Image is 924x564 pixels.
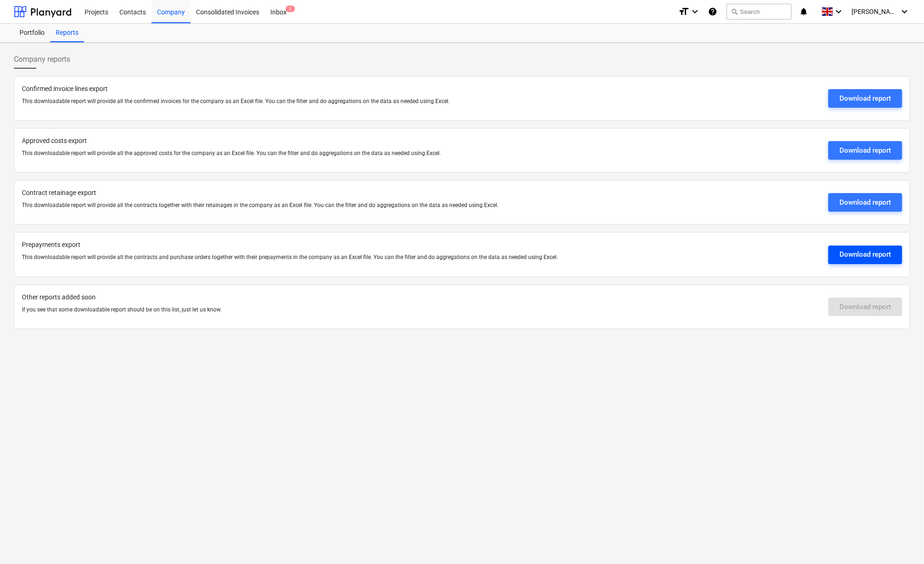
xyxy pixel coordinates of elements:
[22,253,821,261] p: This downloadable report will provide all the contracts and purchase orders together with their p...
[727,4,792,19] button: Search
[22,201,821,209] p: This downloadable report will provide all the contracts together with their retainages in the com...
[22,292,821,302] p: Other reports added soon
[678,6,689,17] i: format_size
[50,24,84,42] a: Reports
[839,92,891,104] div: Download report
[828,246,902,264] button: Download report
[22,149,821,157] p: This downloadable report will provide all the approved costs for the company as an Excel file. Yo...
[878,519,924,564] iframe: Chat Widget
[828,141,902,160] button: Download report
[839,144,891,156] div: Download report
[839,248,891,260] div: Download report
[899,6,910,17] i: keyboard_arrow_down
[708,6,717,17] i: Knowledge base
[22,306,821,314] p: If you see that some downloadable report should be on this list, just let us know.
[689,6,701,17] i: keyboard_arrow_down
[852,8,898,15] span: [PERSON_NAME] Zdanaviciene
[22,136,821,146] p: Approved costs export
[286,6,295,12] span: 1
[833,6,844,17] i: keyboard_arrow_down
[799,6,808,17] i: notifications
[14,24,50,42] a: Portfolio
[22,188,821,198] p: Contract retainage export
[14,54,70,65] span: Company reports
[22,240,821,250] p: Prepayments export
[731,8,738,15] span: search
[828,89,902,108] button: Download report
[22,84,821,94] p: Confirmed invoice lines export
[22,97,821,105] p: This downloadable report will provide all the confirmed invoices for the company as an Excel file...
[828,193,902,212] button: Download report
[839,196,891,208] div: Download report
